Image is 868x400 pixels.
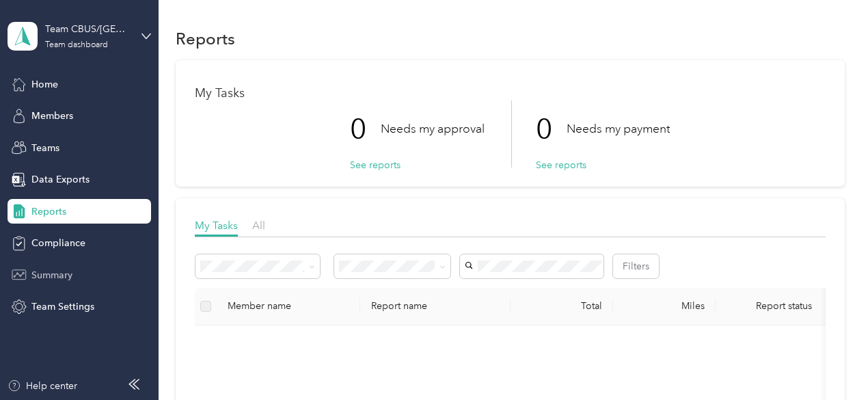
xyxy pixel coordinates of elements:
h1: Reports [176,31,235,46]
span: Members [31,109,73,123]
div: Member name [228,300,349,312]
p: 0 [536,101,567,158]
h1: My Tasks [195,86,826,101]
span: Report status [727,300,841,312]
p: Needs my approval [381,120,485,137]
div: Team CBUS/[GEOGRAPHIC_DATA] [45,22,131,36]
span: Compliance [31,236,85,250]
p: 0 [350,101,381,158]
button: Filters [613,254,659,278]
div: Team dashboard [45,41,108,49]
span: Summary [31,268,72,282]
iframe: Everlance-gr Chat Button Frame [791,323,868,400]
div: Total [521,300,602,312]
span: Reports [31,204,66,219]
th: Report name [360,288,511,325]
button: See reports [536,158,586,172]
span: Team Settings [31,299,94,314]
span: All [252,219,265,232]
div: Miles [624,300,705,312]
span: Teams [31,141,59,155]
button: See reports [350,158,401,172]
span: My Tasks [195,219,238,232]
th: Member name [217,288,360,325]
span: Home [31,77,58,92]
button: Help center [8,379,77,393]
span: Data Exports [31,172,90,187]
p: Needs my payment [567,120,670,137]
